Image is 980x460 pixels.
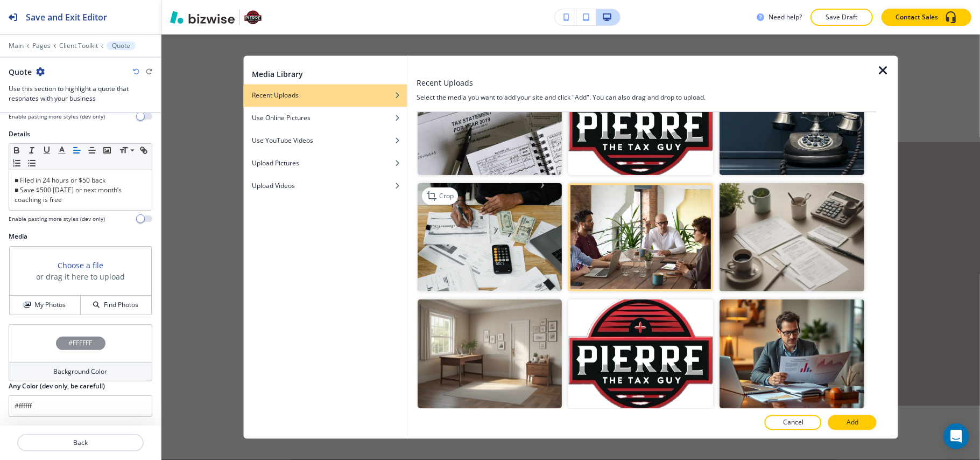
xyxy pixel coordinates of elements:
h2: Save and Exit Editor [26,11,107,24]
div: Open Intercom Messenger [943,423,969,449]
button: Cancel [765,415,822,430]
h4: Use YouTube Videos [252,136,313,146]
h2: Media [9,232,152,241]
h4: #FFFFFF [69,338,93,348]
h4: Select the media you want to add your site and click "Add". You can also drag and drop to upload. [417,93,877,103]
h4: Background Color [54,367,108,377]
h2: Quote [9,66,32,78]
p: Cancel [783,418,803,428]
p: Crop [439,191,454,200]
p: Add [847,418,858,428]
button: Pages [32,42,51,50]
h4: Upload Pictures [252,159,299,169]
button: Upload Pictures [243,152,407,175]
button: Use Online Pictures [243,107,407,130]
h3: Recent Uploads [417,78,473,89]
p: Quote [112,42,130,50]
p: ■ Save $500 [DATE] or next month’s coaching is free [15,185,146,205]
h4: Enable pasting more styles (dev only) [9,215,105,223]
button: #FFFFFFBackground Color [9,324,152,381]
h4: Upload Videos [252,182,295,191]
button: Quote [107,41,136,50]
button: Use YouTube Videos [243,130,407,152]
h4: My Photos [34,300,66,310]
h4: Recent Uploads [252,91,299,101]
h3: or drag it here to upload [36,271,125,282]
h4: Find Photos [104,300,138,310]
button: Main [9,42,24,50]
button: Recent Uploads [243,85,407,107]
button: Find Photos [81,296,151,315]
h2: Media Library [252,69,303,80]
p: Back [18,438,143,448]
h3: Need help? [769,12,802,22]
img: Bizwise Logo [170,11,235,24]
div: Choose a fileor drag it here to uploadMy PhotosFind Photos [9,246,152,316]
div: Crop [422,187,458,204]
button: Choose a file [58,260,103,271]
h2: Any Color (dev only, be careful!) [9,381,105,391]
p: Save Draft [824,12,859,22]
h2: Details [9,129,30,139]
h4: Use Online Pictures [252,114,311,123]
p: ■ Filed in 24 hours or $50 back [15,176,146,185]
h3: Use this section to highlight a quote that resonates with your business [9,84,152,103]
button: Back [17,434,144,451]
h4: Enable pasting more styles (dev only) [9,113,105,121]
button: My Photos [10,296,81,315]
img: Your Logo [244,9,262,26]
button: Client Toolkit [59,42,98,50]
p: Contact Sales [896,12,938,22]
button: Upload Videos [243,175,407,198]
button: Contact Sales [882,9,971,26]
button: Save Draft [810,9,873,26]
button: Add [828,415,877,430]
